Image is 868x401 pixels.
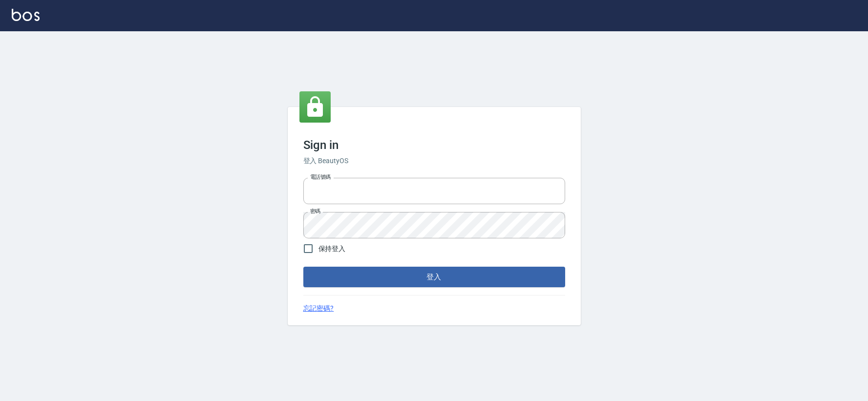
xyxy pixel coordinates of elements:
label: 電話號碼 [310,173,331,181]
label: 密碼 [310,208,320,215]
h3: Sign in [303,138,565,152]
button: 登入 [303,267,565,287]
img: Logo [12,9,40,21]
span: 保持登入 [318,244,346,254]
h6: 登入 BeautyOS [303,156,565,166]
a: 忘記密碼? [303,303,334,314]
